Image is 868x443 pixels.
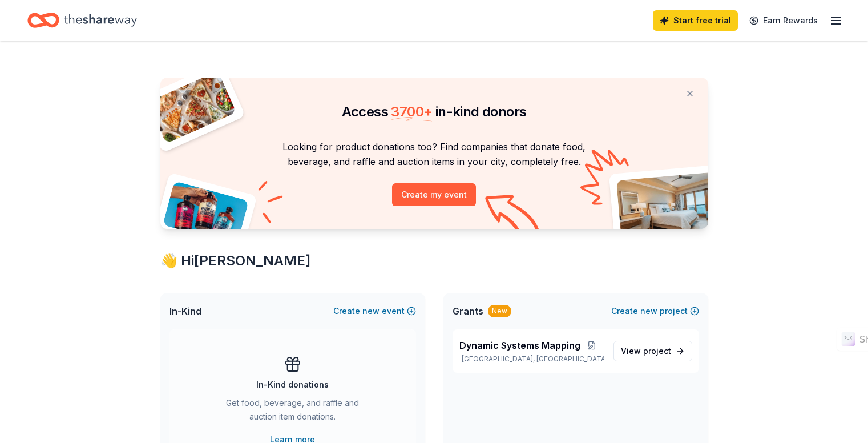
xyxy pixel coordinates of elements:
img: Pizza [147,71,236,144]
span: project [643,346,671,356]
span: new [640,304,657,318]
a: View project [613,341,692,361]
span: new [362,304,380,318]
span: In-Kind [169,304,201,318]
p: [GEOGRAPHIC_DATA], [GEOGRAPHIC_DATA] [459,355,604,364]
button: Createnewevent [333,304,416,318]
div: In-Kind donations [256,378,329,392]
span: View [621,344,671,358]
img: Curvy arrow [485,195,542,237]
button: Create my event [392,183,476,206]
span: Dynamic Systems Mapping [459,339,580,352]
span: Access in-kind donors [342,103,527,120]
div: Get food, beverage, and raffle and auction item donations. [215,396,370,428]
a: Earn Rewards [742,10,825,31]
div: New [488,305,511,317]
a: Home [27,7,137,34]
div: 👋 Hi [PERSON_NAME] [160,252,708,270]
button: Createnewproject [611,304,699,318]
span: Grants [453,304,483,318]
span: 3700 + [391,103,432,120]
p: Looking for product donations too? Find companies that donate food, beverage, and raffle and auct... [174,139,695,170]
a: Start free trial [653,10,738,31]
